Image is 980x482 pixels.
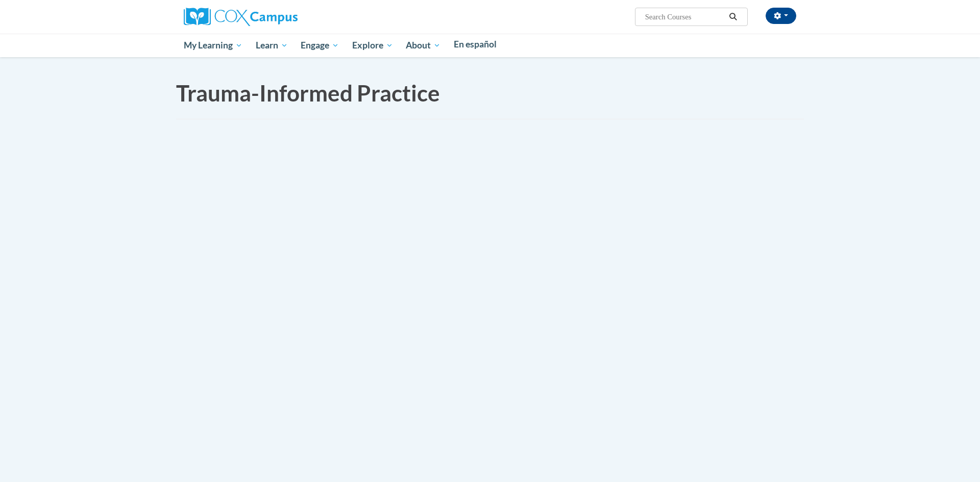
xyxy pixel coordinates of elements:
[168,34,812,57] div: Main menu
[301,39,339,52] span: Engage
[176,80,440,106] span: Trauma-Informed Practice
[352,39,393,52] span: Explore
[406,39,440,52] span: About
[249,34,295,57] a: Learn
[346,34,400,57] a: Explore
[644,11,726,23] input: Search Courses
[294,34,346,57] a: Engage
[726,11,741,23] button: Search
[400,34,448,57] a: About
[256,39,288,52] span: Learn
[447,34,503,55] a: En español
[177,34,249,57] a: My Learning
[184,8,298,26] img: Cox Campus
[184,39,242,52] span: My Learning
[729,13,738,21] i: 
[766,8,796,24] button: Account Settings
[184,12,298,20] a: Cox Campus
[454,39,497,49] span: En español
